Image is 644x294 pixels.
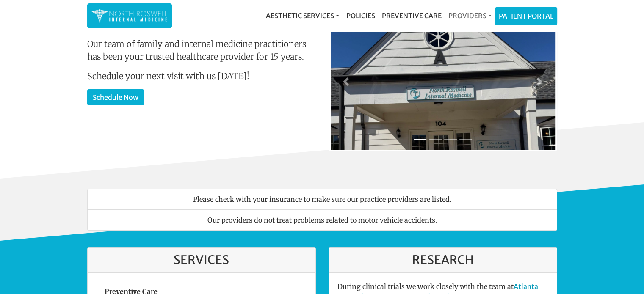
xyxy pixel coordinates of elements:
h1: Welcome To Our Practice [87,14,316,34]
a: Policies [343,7,378,24]
li: Please check with your insurance to make sure our practice providers are listed. [87,189,557,210]
li: Our providers do not treat problems related to motor vehicle accidents. [87,209,557,231]
a: Patient Portal [495,8,557,25]
p: Our team of family and internal medicine practitioners has been your trusted healthcare provider ... [87,38,316,63]
h3: Services [96,253,307,267]
h3: Research [337,253,548,267]
a: Aesthetic Services [263,7,343,24]
a: Schedule Now [87,89,144,105]
a: Preventive Care [378,7,445,24]
img: North Roswell Internal Medicine [91,8,168,24]
p: Schedule your next visit with us [DATE]! [87,70,316,82]
a: Providers [445,7,495,24]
